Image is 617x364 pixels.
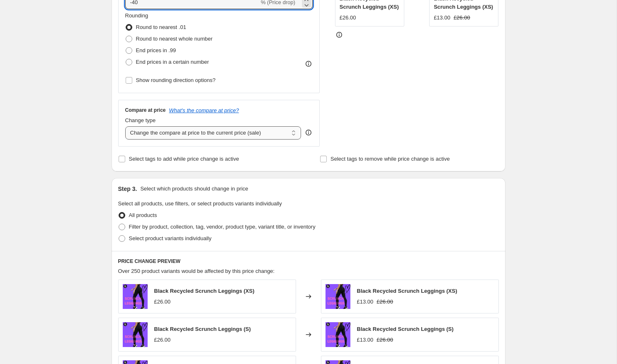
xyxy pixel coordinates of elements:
h3: Compare at price [125,107,166,113]
span: Filter by product, collection, tag, vendor, product type, variant title, or inventory [129,224,316,230]
div: £13.00 [357,336,374,344]
div: £26.00 [154,336,171,344]
p: Select which products should change in price [140,185,248,193]
span: Black Recycled Scrunch Leggings (XS) [154,288,255,294]
span: Over 250 product variants would be affected by this price change: [118,268,275,274]
span: Black Recycled Scrunch Leggings (S) [154,326,251,332]
button: What's the compare at price? [169,107,239,113]
span: End prices in .99 [136,47,176,53]
span: Show rounding direction options? [136,77,216,83]
span: Black Recycled Scrunch Leggings (XS) [357,288,457,294]
span: Select tags to add while price change is active [129,156,239,162]
img: love_3_d3fa8f60-4cab-4a14-bbb3-21ec9b283214_80x.png [326,284,350,309]
span: Round to nearest whole number [136,36,213,42]
span: Black Recycled Scrunch Leggings (S) [357,326,454,332]
img: love_3_d3fa8f60-4cab-4a14-bbb3-21ec9b283214_80x.png [123,284,148,309]
div: £26.00 [154,298,171,306]
strike: £26.00 [454,14,470,22]
strike: £26.00 [377,336,393,344]
span: Round to nearest .01 [136,24,186,30]
div: £13.00 [357,298,374,306]
div: £13.00 [434,14,450,22]
span: Select tags to remove while price change is active [330,156,450,162]
h6: PRICE CHANGE PREVIEW [118,258,499,265]
span: Select product variants individually [129,235,211,241]
span: Select all products, use filters, or select products variants individually [118,200,282,207]
img: love_3_d3fa8f60-4cab-4a14-bbb3-21ec9b283214_80x.png [123,322,148,347]
span: Change type [125,117,156,123]
span: End prices in a certain number [136,59,209,65]
img: love_3_d3fa8f60-4cab-4a14-bbb3-21ec9b283214_80x.png [326,322,350,347]
div: help [304,128,313,137]
span: Rounding [125,12,148,19]
div: £26.00 [340,14,356,22]
strike: £26.00 [377,298,393,306]
h2: Step 3. [118,185,137,193]
span: All products [129,212,157,218]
